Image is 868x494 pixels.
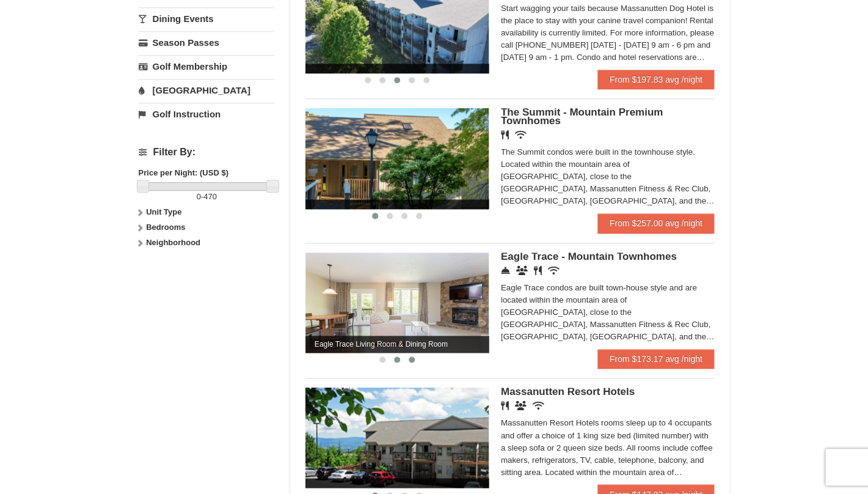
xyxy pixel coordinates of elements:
div: The Summit condos were built in the townhouse style. Located within the mountain area of [GEOGRAP... [501,146,715,207]
strong: Bedrooms [146,223,185,232]
i: Restaurant [501,130,509,139]
h4: Filter By: [139,147,275,158]
a: Dining Events [139,7,275,30]
a: From $197.83 avg /night [597,70,715,89]
strong: Price per Night: (USD $) [139,168,228,177]
i: Conference Facilities [516,266,528,275]
i: Restaurant [501,401,509,410]
i: Concierge Desk [501,266,510,275]
span: Eagle Trace - Mountain Townhomes [501,251,677,262]
label: - [139,191,275,203]
a: [GEOGRAPHIC_DATA] [139,79,275,101]
span: 470 [203,192,217,201]
a: Golf Membership [139,55,275,78]
i: Wireless Internet (free) [533,401,544,410]
div: Start wagging your tails because Massanutten Dog Hotel is the place to stay with your canine trav... [501,2,715,64]
i: Banquet Facilities [515,401,527,410]
span: The Summit - Mountain Premium Townhomes [501,106,663,127]
span: Eagle Trace Living Room & Dining Room [305,336,489,353]
strong: Unit Type [146,207,181,216]
i: Wireless Internet (free) [515,130,527,139]
span: Massanutten Resort Hotels [501,386,635,397]
div: Eagle Trace condos are built town-house style and are located within the mountain area of [GEOGRA... [501,282,715,343]
img: Eagle Trace Living Room & Dining Room [305,253,489,353]
a: From $173.17 avg /night [597,349,715,369]
span: 0 [197,192,201,201]
div: Massanutten Resort Hotels rooms sleep up to 4 occupants and offer a choice of 1 king size bed (li... [501,417,715,478]
a: Golf Instruction [139,103,275,125]
strong: Neighborhood [146,238,200,247]
a: Season Passes [139,31,275,54]
i: Restaurant [534,266,542,275]
a: From $257.00 avg /night [597,213,715,233]
i: Wireless Internet (free) [548,266,560,275]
